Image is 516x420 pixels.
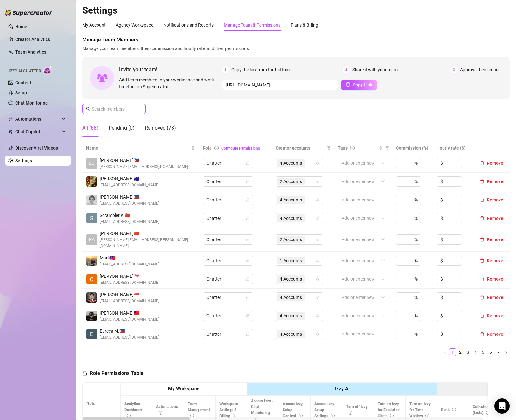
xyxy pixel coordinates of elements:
[145,124,176,132] div: Removed (78)
[231,66,290,73] span: Copy the link from the bottom
[86,144,190,151] span: Name
[487,197,503,202] span: Remove
[316,216,320,220] span: team
[316,198,320,202] span: team
[280,196,302,203] span: 4 Accounts
[441,408,456,412] span: Bank
[5,10,53,16] img: logo-BBDzfeDw.svg
[464,348,472,356] li: 3
[277,178,305,185] span: 2 Accounts
[100,157,188,164] span: [PERSON_NAME] 🇵🇭
[479,348,487,356] li: 5
[480,179,484,184] span: delete
[480,161,484,165] span: delete
[82,22,106,29] div: My Account
[316,259,320,263] span: team
[82,36,510,44] span: Manage Team Members
[15,49,46,54] a: Team Analytics
[443,350,447,354] span: left
[86,107,91,111] span: search
[477,257,506,264] button: Remove
[487,161,503,166] span: Remove
[89,236,95,243] span: RA
[460,66,502,73] span: Approve their request
[280,294,302,301] span: 4 Accounts
[206,329,249,339] span: Chatter
[502,348,510,356] li: Next Page
[472,348,479,356] li: 4
[480,237,484,242] span: delete
[277,214,305,222] span: 4 Accounts
[291,22,318,29] div: Plans & Billing
[450,66,457,73] span: 3
[487,295,503,300] span: Remove
[246,259,250,263] span: lock
[203,145,212,150] span: Role
[452,408,456,411] span: info-circle
[219,402,238,418] span: Workspace Settings & Billing
[82,124,98,132] div: All (68)
[327,146,331,150] span: filter
[15,100,48,105] a: Chat Monitoring
[15,145,58,150] a: Discover Viral Videos
[277,275,305,283] span: 4 Accounts
[100,237,195,249] span: [PERSON_NAME][EMAIL_ADDRESS][PERSON_NAME][DOMAIN_NAME]
[316,180,320,183] span: team
[477,236,506,243] button: Remove
[15,127,60,137] span: Chat Copilot
[480,198,484,202] span: delete
[341,80,377,90] button: Copy Link
[124,402,143,418] span: Analytics Dashboard
[280,178,302,185] span: 2 Accounts
[346,82,350,87] span: copy
[100,298,159,304] span: [EMAIL_ADDRESS][DOMAIN_NAME]
[233,414,236,417] span: info-circle
[119,76,219,90] span: Add team members to your workspace and work together on Supercreator.
[100,164,188,170] span: [PERSON_NAME][EMAIL_ADDRESS][DOMAIN_NAME]
[82,142,199,154] th: Name
[100,316,159,322] span: [EMAIL_ADDRESS][DOMAIN_NAME]
[486,411,490,415] span: info-circle
[86,274,97,284] img: Charlotte Acogido
[100,309,159,316] span: [PERSON_NAME] 🇹🇼
[188,402,210,418] span: Team Management
[343,66,350,73] span: 2
[246,216,250,220] span: lock
[441,348,449,356] button: left
[82,370,143,377] h5: Role Permissions Table
[502,348,510,356] button: right
[277,236,305,243] span: 2 Accounts
[449,349,456,356] a: 1
[277,257,305,264] span: 1 Accounts
[487,348,494,356] li: 6
[494,398,510,414] div: Open Intercom Messenger
[335,386,349,391] strong: Izzy AI
[409,402,431,418] span: Turn on Izzy for Time Wasters
[316,277,320,281] span: team
[100,212,159,219] span: Scrambler K. 🇨🇳
[352,66,398,73] span: Share it with your team
[316,314,320,318] span: team
[425,414,429,417] span: info-circle
[100,261,159,267] span: [EMAIL_ADDRESS][DOMAIN_NAME]
[100,200,159,207] span: [EMAIL_ADDRESS][DOMAIN_NAME]
[8,117,13,122] span: thunderbolt
[82,371,87,376] span: lock
[100,219,159,225] span: [EMAIL_ADDRESS][DOMAIN_NAME]
[390,414,394,417] span: info-circle
[109,124,135,132] div: Pending (0)
[86,213,97,223] img: Scrambler Kawi
[456,348,464,356] li: 2
[43,66,53,75] img: AI Chatter
[477,294,506,301] button: Remove
[15,80,31,85] a: Content
[480,295,484,300] span: delete
[477,275,506,283] button: Remove
[100,280,159,286] span: [EMAIL_ADDRESS][DOMAIN_NAME]
[277,330,305,338] span: 4 Accounts
[206,274,249,284] span: Chatter
[100,291,159,298] span: [PERSON_NAME] 🇸🇬
[86,329,97,339] img: Eureca Murillo
[246,238,250,241] span: lock
[487,277,503,282] span: Remove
